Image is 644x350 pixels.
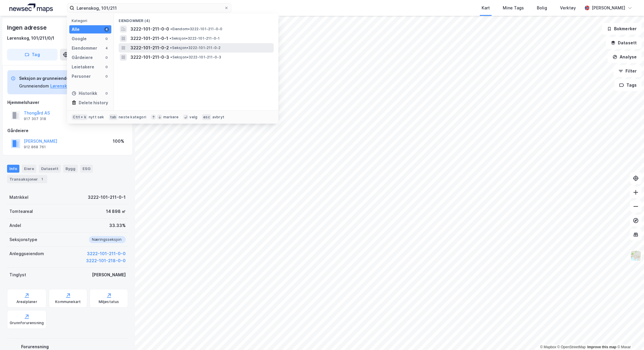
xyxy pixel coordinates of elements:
[130,35,168,42] span: 3222-101-211-0-1
[104,74,109,79] div: 0
[130,44,169,51] span: 3222-101-211-0-2
[109,222,126,229] div: 33.33%
[614,79,642,91] button: Tags
[606,37,642,49] button: Datasett
[72,63,94,70] div: Leietakere
[613,65,642,77] button: Filter
[72,114,88,120] div: Ctrl + k
[7,23,48,32] div: Ingen adresse
[189,115,197,120] div: velg
[169,36,171,41] span: •
[602,23,642,35] button: Bokmerker
[99,299,119,304] div: Miljøstatus
[540,345,556,349] a: Mapbox
[72,35,87,42] div: Google
[170,27,172,31] span: •
[9,236,37,243] div: Seksjonstype
[587,345,616,349] a: Improve this map
[63,165,78,172] div: Bygg
[88,194,126,201] div: 3222-101-211-0-1
[9,194,28,201] div: Matrikkel
[19,75,90,82] div: Seksjon av grunneiendom
[615,322,644,350] iframe: Chat Widget
[170,55,172,59] span: •
[537,4,547,11] div: Bolig
[119,115,146,120] div: neste kategori
[169,36,220,41] span: Seksjon • 3222-101-211-0-1
[104,36,109,41] div: 0
[104,46,109,51] div: 4
[9,271,26,278] div: Tinglyst
[608,51,642,63] button: Analyse
[104,55,109,60] div: 0
[79,99,108,106] div: Delete history
[74,4,224,12] input: Søk på adresse, matrikkel, gårdeiere, leietakere eller personer
[104,91,109,96] div: 0
[9,208,33,215] div: Tomteareal
[72,54,93,61] div: Gårdeiere
[114,14,278,24] div: Eiendommer (4)
[7,127,128,134] div: Gårdeiere
[615,322,644,350] div: Kontrollprogram for chat
[72,18,111,23] div: Kategori
[16,299,37,304] div: Arealplaner
[630,250,641,261] img: Z
[212,115,224,120] div: avbryt
[560,4,576,11] div: Verktøy
[39,165,61,172] div: Datasett
[482,4,490,11] div: Kart
[170,55,221,60] span: Seksjon • 3222-101-211-0-3
[86,257,126,264] button: 3222-101-218-0-0
[19,83,49,90] div: Grunneiendom
[9,4,53,12] img: logo.a4113a55bc3d86da70a041830d287a7e.svg
[9,222,21,229] div: Andel
[72,90,97,97] div: Historikk
[10,321,44,325] div: Grunnforurensning
[72,45,97,52] div: Eiendommer
[80,165,93,172] div: ESG
[39,176,45,182] div: 1
[7,35,54,42] div: Lørenskog, 101/211/0/1
[113,138,124,145] div: 100%
[7,99,128,106] div: Hjemmelshaver
[22,165,36,172] div: Eiere
[72,73,91,80] div: Personer
[87,250,126,257] button: 3222-101-211-0-0
[9,250,44,257] div: Anleggseiendom
[109,114,118,120] div: tab
[170,46,172,50] span: •
[7,175,47,183] div: Transaksjoner
[7,49,58,60] button: Tag
[106,208,126,215] div: 14 898 ㎡
[163,115,179,120] div: markere
[72,26,80,33] div: Alle
[202,114,211,120] div: esc
[24,145,46,149] div: 912 868 761
[55,299,81,304] div: Kommunekart
[89,115,104,120] div: nytt søk
[104,65,109,69] div: 0
[92,271,126,278] div: [PERSON_NAME]
[50,83,90,90] button: Lørenskog, 101/211
[104,27,109,32] div: 4
[7,165,19,172] div: Info
[592,4,625,11] div: [PERSON_NAME]
[24,117,46,121] div: 917 307 318
[557,345,586,349] a: OpenStreetMap
[130,26,169,33] span: 3222-101-211-0-0
[130,54,169,61] span: 3222-101-211-0-3
[170,27,222,31] span: Eiendom • 3222-101-211-0-0
[170,46,221,50] span: Seksjon • 3222-101-211-0-2
[503,4,524,11] div: Mine Tags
